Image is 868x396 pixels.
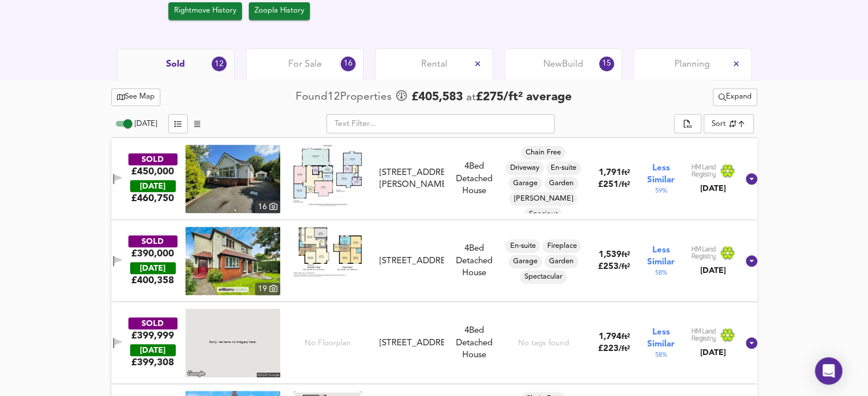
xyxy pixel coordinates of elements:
span: En-suite [505,241,540,251]
div: SOLD [128,235,177,247]
div: 16 [255,201,280,213]
div: [DATE] [130,344,176,356]
div: En-suite [546,161,581,175]
div: SOLD [128,153,177,165]
div: 12 [211,55,228,72]
div: SOLD£390,000 [DATE]£400,358property thumbnail 19 Floorplan[STREET_ADDRESS]4Bed Detached HouseEn-s... [111,220,757,302]
span: Zoopla History [255,5,304,18]
div: 4 Bed Detached House [449,161,500,197]
div: [DATE] [130,262,176,274]
div: No tags found [518,338,568,349]
div: Garden [544,255,578,268]
img: Land Registry [691,246,736,260]
div: 4 Bed Detached House [449,243,500,279]
div: 4 Bed Detached House [449,325,500,361]
span: En-suite [546,163,581,173]
span: 59 % [655,186,667,195]
div: split button [674,114,701,133]
div: [DATE] [691,347,736,358]
span: £ 275 / ft² average [476,91,572,103]
div: £390,000 [131,247,174,260]
span: £ 399,308 [131,356,174,369]
button: Rightmove History [168,2,242,20]
a: property thumbnail 19 [185,227,280,295]
img: Floorplan [293,145,362,206]
div: SOLD£450,000 [DATE]£460,750property thumbnail 16 Floorplan[STREET_ADDRESS][PERSON_NAME]4Bed Detac... [111,138,757,220]
img: streetview [185,309,280,377]
span: at [466,92,476,103]
span: Fireplace [542,241,581,251]
svg: Show Details [745,172,758,186]
span: Garage [508,178,542,189]
span: 1,539 [599,251,621,259]
div: Spacious [524,207,562,221]
span: / ft² [619,181,630,189]
div: 16 [340,55,357,72]
button: Expand [713,88,757,106]
span: Chain Free [521,148,566,158]
span: Less Similar [647,244,675,268]
span: For Sale [288,58,322,71]
div: 15 [598,55,615,72]
span: New Build [543,58,583,71]
svg: Show Details [745,336,758,350]
span: / ft² [619,345,630,353]
span: Garage [508,256,542,267]
button: See Map [111,88,161,106]
svg: Show Details [745,254,758,268]
span: Garden [544,178,578,189]
div: 5 Aberconway Road, LL19 9HH [375,255,449,267]
div: Found 12 Propert ies [296,89,394,105]
span: Less Similar [647,326,675,350]
span: [PERSON_NAME] [509,194,577,204]
img: Land Registry [691,164,736,178]
div: Chain Free [521,146,566,160]
div: SOLD£399,999 [DATE]£399,308No Floorplan[STREET_ADDRESS]4Bed Detached HouseNo tags found1,794ft²£2... [111,302,757,384]
div: split button [713,88,757,106]
div: Spectacular [520,270,567,284]
span: [DATE] [135,120,157,128]
div: Sort [712,119,726,129]
span: Less Similar [647,162,675,186]
span: Planning [675,58,710,71]
div: Fireplace [542,239,581,253]
img: Floorplan [293,227,362,277]
span: 58 % [655,268,667,277]
img: property thumbnail [185,145,280,213]
span: £ 460,750 [131,192,174,205]
div: Sort [704,114,753,133]
div: [STREET_ADDRESS] [380,255,444,267]
span: £ 223 [598,345,630,353]
span: ft² [621,251,630,259]
span: 58 % [655,350,667,360]
button: Zoopla History [249,2,310,20]
div: £399,999 [131,329,174,342]
span: No Floorplan [305,338,351,349]
a: property thumbnail 16 [185,145,280,213]
span: £ 253 [598,263,630,271]
span: £ 251 [598,181,630,189]
span: Garden [544,256,578,267]
span: ft² [621,169,630,177]
div: [STREET_ADDRESS][PERSON_NAME] [380,167,444,191]
div: Open Intercom Messenger [815,357,842,385]
span: £ 405,583 [411,89,463,106]
span: See Map [117,91,155,104]
span: Spectacular [520,272,567,282]
div: [PERSON_NAME] [509,192,577,206]
div: Garage [508,177,542,190]
span: Rental [421,58,447,71]
span: 1,794 [599,333,621,341]
div: Driveway [506,161,544,175]
span: Rightmove History [174,5,236,18]
div: [STREET_ADDRESS] [380,337,444,349]
span: £ 400,358 [131,274,174,287]
span: 1,791 [599,169,621,177]
div: £450,000 [131,165,174,178]
div: Garage [508,255,542,268]
div: SOLD [128,317,177,329]
div: En-suite [505,239,540,253]
input: Text Filter... [326,114,555,133]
